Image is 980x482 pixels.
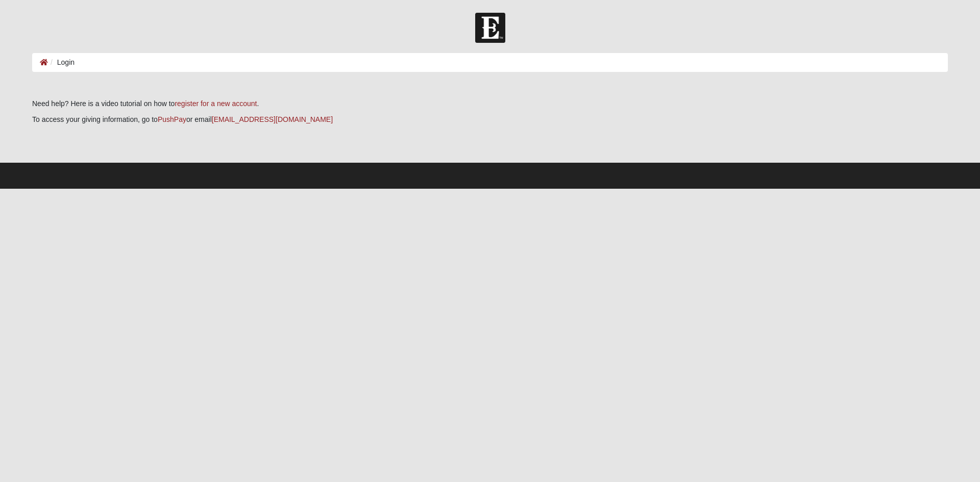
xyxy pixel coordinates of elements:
[212,115,333,123] a: [EMAIL_ADDRESS][DOMAIN_NAME]
[475,13,505,43] img: Church of Eleven22 Logo
[32,98,948,109] p: Need help? Here is a video tutorial on how to .
[48,57,75,68] li: Login
[32,114,948,125] p: To access your giving information, go to or email
[175,99,257,108] a: register for a new account
[158,115,186,123] a: PushPay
